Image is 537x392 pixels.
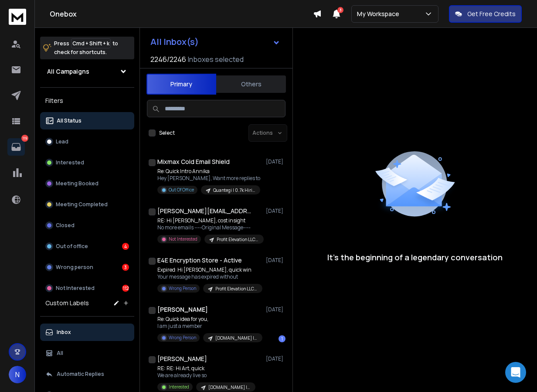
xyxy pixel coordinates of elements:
p: RE: RE: Hi Art, quick [157,365,255,372]
button: N [9,366,26,383]
p: All [57,350,63,357]
div: Open Intercom Messenger [505,362,526,383]
button: Lead [40,133,134,150]
p: Wrong person [56,264,93,271]
button: Not Interested112 [40,280,134,297]
p: Your message has expired without [157,273,262,280]
p: Not Interested [56,285,95,292]
p: Closed [56,222,75,229]
div: 1 [279,335,285,342]
p: Out of office [56,243,88,250]
label: Select [159,130,175,136]
button: Primary [146,74,216,95]
p: [DOMAIN_NAME] | 14.2k Coaches-Consulting-Fitness-IT [208,384,250,391]
p: Quantegi | 0.7k Hiring in finance - CEO CFO [213,187,255,194]
h1: Onebox [50,9,313,19]
h3: Inboxes selected [188,54,244,65]
p: I am just a member [157,323,262,330]
p: 119 [21,135,28,142]
p: It’s the beginning of a legendary conversation [327,251,503,263]
p: Interested [56,159,84,166]
p: Press to check for shortcuts. [54,39,118,57]
h1: [PERSON_NAME] [157,305,208,314]
p: Get Free Credits [467,10,516,18]
p: RE: Hi [PERSON_NAME], cost insight [157,217,262,224]
p: [DATE] [266,158,285,165]
h1: E4E Encryption Store - Active [157,256,242,265]
p: [DATE] [266,306,285,313]
button: All Campaigns [40,63,134,80]
button: Closed [40,217,134,234]
button: Interested [40,154,134,171]
p: Automatic Replies [57,371,104,378]
span: Cmd + Shift + k [71,38,111,48]
p: Profit Elevation LLC | [PERSON_NAME] 8.6k Trucking-Railroad-Transportation [215,286,257,292]
span: 2246 / 2246 [150,54,186,65]
p: Interested [169,384,189,390]
div: 4 [122,243,129,250]
p: Meeting Completed [56,201,108,208]
button: Meeting Completed [40,196,134,213]
button: Wrong person3 [40,259,134,276]
h1: Mixmax Cold Email Shield [157,157,230,166]
button: Automatic Replies [40,365,134,383]
p: [DATE] [266,257,285,264]
h1: [PERSON_NAME][EMAIL_ADDRESS][DOMAIN_NAME] [157,207,253,215]
img: logo [9,9,26,25]
p: Not Interested [169,236,197,242]
h3: Custom Labels [45,299,89,307]
h1: [PERSON_NAME] [157,355,207,363]
p: Re: Quick idea for you, [157,316,262,323]
a: 119 [7,138,25,156]
p: My Workspace [357,10,403,18]
p: Inbox [57,329,71,336]
button: All Status [40,112,134,130]
p: Meeting Booked [56,180,99,187]
p: Lead [56,138,68,145]
h1: All Campaigns [47,67,89,76]
p: Hey [PERSON_NAME], Want more replies to [157,175,260,182]
p: Profit Elevation LLC | [PERSON_NAME] 8.6k Trucking-Railroad-Transportation [217,236,258,243]
div: 3 [122,264,129,271]
p: Out Of Office [169,187,194,193]
p: Re: Quick Intro Annika [157,168,260,175]
button: Inbox [40,324,134,341]
div: 112 [122,285,129,292]
button: Meeting Booked [40,175,134,192]
p: [DATE] [266,355,285,362]
button: Get Free Credits [449,5,522,23]
button: All Inbox(s) [143,33,287,51]
p: Wrong Person [169,334,196,341]
p: Wrong Person [169,285,196,292]
p: We are already live so [157,372,255,379]
p: All Status [57,117,82,124]
button: Out of office4 [40,238,134,255]
p: No more emails -----Original Message----- [157,224,262,231]
button: Others [216,75,286,94]
h1: All Inbox(s) [150,37,199,46]
button: All [40,344,134,362]
p: Expired: Hi [PERSON_NAME], quick win [157,266,262,273]
h3: Filters [40,95,134,107]
p: [DATE] [266,208,285,215]
p: [DOMAIN_NAME] | 14.2k Coaches-Consulting-Fitness-IT [215,335,257,341]
span: 3 [337,7,343,13]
